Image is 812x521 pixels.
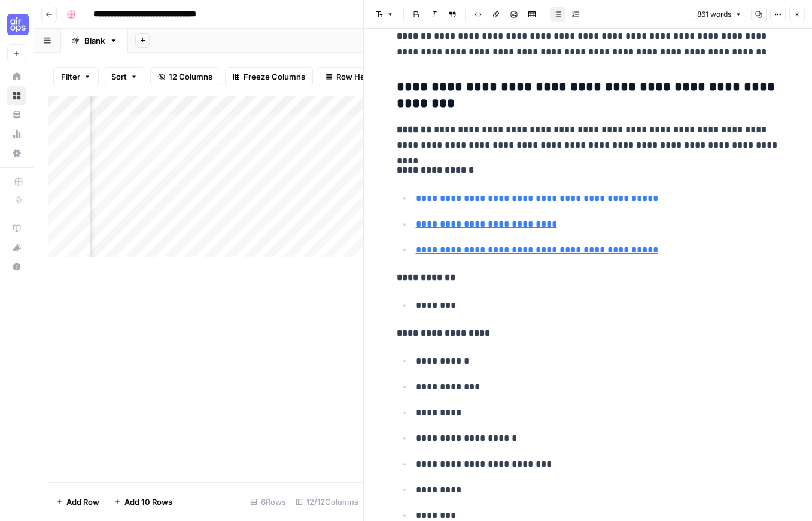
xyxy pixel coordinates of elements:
[7,14,29,35] img: Cohort 5 Logo
[318,67,387,86] button: Row Height
[336,71,379,83] span: Row Height
[245,492,291,511] div: 6 Rows
[150,67,220,86] button: 12 Columns
[244,71,305,83] span: Freeze Columns
[53,67,99,86] button: Filter
[7,257,26,276] button: Help + Support
[7,67,26,86] a: Home
[48,492,107,511] button: Add Row
[84,35,105,47] div: Blank
[697,9,731,20] span: 861 words
[104,67,145,86] button: Sort
[291,492,363,511] div: 12/12 Columns
[169,71,212,83] span: 12 Columns
[7,86,26,105] a: Browse
[7,124,26,144] a: Usage
[111,71,127,83] span: Sort
[7,238,26,257] button: What's new?
[7,144,26,163] a: Settings
[61,71,80,83] span: Filter
[7,219,26,238] a: AirOps Academy
[124,496,172,508] span: Add 10 Rows
[8,239,26,257] div: What's new?
[107,492,180,511] button: Add 10 Rows
[61,29,128,53] a: Blank
[692,7,747,22] button: 861 words
[7,105,26,124] a: Your Data
[225,67,313,86] button: Freeze Columns
[66,496,99,508] span: Add Row
[7,10,26,39] button: Workspace: Cohort 5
